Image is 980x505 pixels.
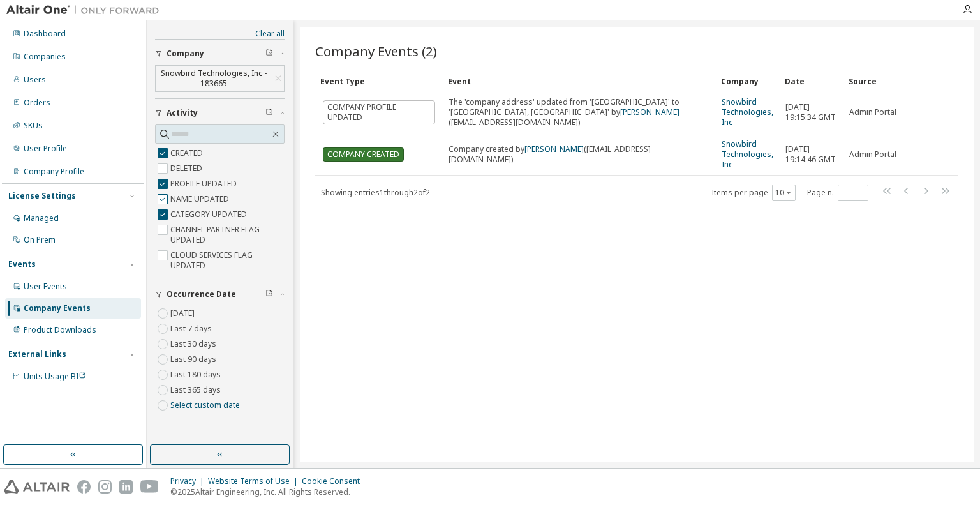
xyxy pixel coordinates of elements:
span: Activity [167,108,198,118]
img: altair_logo.svg [4,480,70,494]
img: linkedin.svg [119,480,133,494]
div: Cookie Consent [302,476,367,486]
a: Clear all [155,29,285,39]
div: On Prem [24,235,56,245]
span: COMPANY PROFILE UPDATED [323,100,435,124]
span: Occurrence Date [167,289,236,299]
span: Page n. [807,185,868,201]
div: User Events [24,282,67,292]
button: Occurrence Date [155,280,285,308]
div: Event [448,71,711,91]
img: Altair One [6,4,166,17]
span: Units Usage BI [24,371,86,382]
button: Company [155,40,285,68]
div: Snowbird Technologies, Inc - 183665 [156,66,271,91]
label: Last 90 days [170,352,219,367]
div: Company Profile [24,167,84,177]
a: [PERSON_NAME] [524,144,584,155]
span: Items per page [711,185,796,201]
button: Activity [155,99,285,127]
img: youtube.svg [140,480,159,494]
span: Clear filter [265,108,273,118]
div: Managed [24,213,59,223]
div: Company [721,71,775,91]
div: External Links [8,349,66,359]
span: Clear filter [265,49,273,59]
span: Company [167,49,204,59]
label: DELETED [170,161,205,176]
label: PROFILE UPDATED [170,176,239,192]
label: Last 7 days [170,321,214,336]
div: Users [24,75,46,85]
span: Admin Portal [849,107,896,117]
a: Select custom date [170,400,240,411]
span: ([EMAIL_ADDRESS][DOMAIN_NAME]) [449,117,580,128]
span: Company Events (2) [315,42,437,60]
div: Product Downloads [24,325,96,335]
span: COMPANY CREATED [323,147,404,162]
div: Company created by [449,144,710,165]
span: ([EMAIL_ADDRESS][DOMAIN_NAME]) [449,144,651,165]
div: License Settings [8,191,76,201]
label: Last 180 days [170,367,223,382]
span: Admin Portal [849,149,896,160]
div: Date [785,71,838,91]
img: instagram.svg [98,480,112,494]
a: Snowbird Technologies, Inc [722,96,773,128]
div: Website Terms of Use [208,476,302,486]
img: facebook.svg [77,480,91,494]
p: © 2025 Altair Engineering, Inc. All Rights Reserved. [170,486,367,497]
label: CREATED [170,146,205,161]
div: Company Events [24,303,91,313]
button: 10 [775,188,792,198]
label: CHANNEL PARTNER FLAG UPDATED [170,222,285,248]
span: [DATE] 19:14:46 GMT [785,144,838,165]
span: [DATE] 19:15:34 GMT [785,102,838,123]
div: Snowbird Technologies, Inc - 183665 [156,66,284,91]
label: Last 365 days [170,382,223,398]
div: SKUs [24,121,43,131]
label: CLOUD SERVICES FLAG UPDATED [170,248,285,273]
span: Clear filter [265,289,273,299]
div: User Profile [24,144,67,154]
div: Events [8,259,36,269]
div: Companies [24,52,66,62]
label: Last 30 days [170,336,219,352]
a: [PERSON_NAME] [620,107,679,117]
div: Orders [24,98,50,108]
div: Privacy [170,476,208,486]
label: CATEGORY UPDATED [170,207,249,222]
span: Showing entries 1 through 2 of 2 [321,187,430,198]
div: Source [849,71,902,91]
div: The 'company address' updated from '[GEOGRAPHIC_DATA]' to '[GEOGRAPHIC_DATA], [GEOGRAPHIC_DATA]' by [449,97,710,128]
a: Snowbird Technologies, Inc [722,139,773,170]
div: Event Type [320,71,438,91]
div: Dashboard [24,29,66,39]
label: [DATE] [170,306,197,321]
label: NAME UPDATED [170,192,232,207]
